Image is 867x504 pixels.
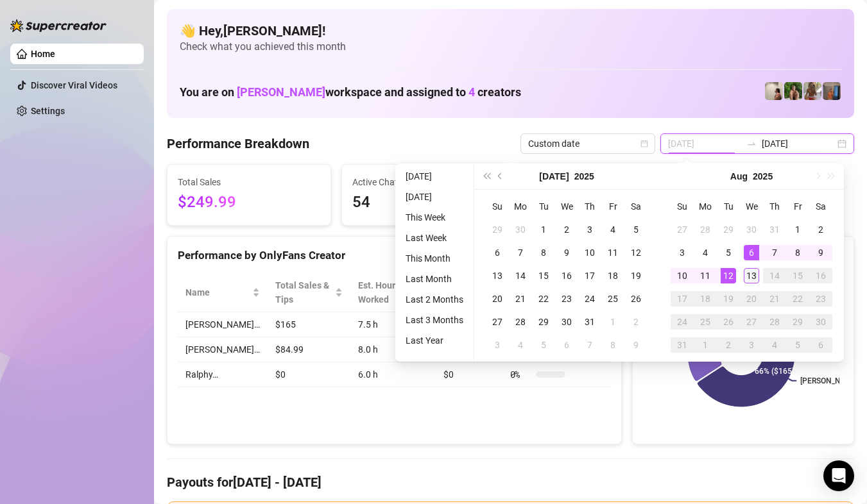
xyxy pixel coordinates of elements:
div: 25 [605,291,621,307]
a: Home [31,49,55,59]
div: 17 [582,268,597,283]
td: 2025-08-10 [671,264,694,287]
div: 30 [513,222,528,237]
div: 23 [559,291,574,307]
span: Active Chats [352,175,495,189]
div: 21 [513,291,528,307]
div: 10 [674,268,690,283]
span: Total Sales [178,175,320,189]
div: 20 [490,291,505,307]
td: 2025-07-27 [486,310,509,333]
td: 2025-08-25 [694,310,717,333]
td: $165 [268,312,350,337]
td: 2025-08-19 [717,287,740,310]
th: Tu [717,195,740,218]
div: 4 [605,222,621,237]
div: 4 [698,245,713,260]
div: 19 [628,268,644,283]
div: 22 [790,291,805,307]
td: 2025-07-16 [555,264,578,287]
div: 6 [559,337,574,353]
div: 20 [744,291,759,307]
div: 27 [744,314,759,330]
td: 2025-08-20 [740,287,763,310]
th: Fr [786,195,809,218]
div: Performance by OnlyFans Creator [178,247,611,264]
span: Total Sales & Tips [275,278,332,307]
td: 2025-08-02 [809,218,832,241]
td: 2025-07-18 [601,264,624,287]
td: 7.5 h [350,312,436,337]
td: 2025-07-10 [578,241,601,264]
div: 4 [767,337,782,353]
h4: 👋 Hey, [PERSON_NAME] ! [180,22,841,40]
td: 2025-07-25 [601,287,624,310]
td: 2025-06-29 [486,218,509,241]
td: 2025-07-19 [624,264,648,287]
td: 2025-08-09 [809,241,832,264]
li: This Week [400,210,468,225]
td: 2025-08-03 [486,333,509,357]
td: 2025-08-27 [740,310,763,333]
span: Name [185,285,250,299]
td: 6.0 h [350,362,436,387]
th: We [740,195,763,218]
td: 2025-07-11 [601,241,624,264]
span: 4 [468,85,475,99]
div: 29 [790,314,805,330]
img: Ralphy [765,82,783,100]
th: Su [486,195,509,218]
td: 2025-08-26 [717,310,740,333]
td: 2025-07-31 [763,218,786,241]
td: 2025-07-05 [624,218,648,241]
div: 27 [490,314,505,330]
li: Last Week [400,230,468,246]
td: 2025-08-06 [740,241,763,264]
h4: Payouts for [DATE] - [DATE] [167,473,854,491]
div: 24 [582,291,597,307]
div: 25 [698,314,713,330]
div: 28 [698,222,713,237]
div: 10 [582,245,597,260]
td: 2025-08-31 [671,333,694,357]
td: 2025-08-01 [786,218,809,241]
div: 1 [536,222,551,237]
td: 2025-07-09 [555,241,578,264]
li: Last Year [400,333,468,348]
td: 2025-07-01 [532,218,555,241]
td: 2025-08-07 [578,333,601,357]
div: 11 [698,268,713,283]
td: 2025-08-05 [717,241,740,264]
div: 7 [513,245,528,260]
div: 17 [674,291,690,307]
div: 18 [698,291,713,307]
h1: You are on workspace and assigned to creators [180,85,521,99]
th: We [555,195,578,218]
th: Th [578,195,601,218]
div: 9 [813,245,828,260]
span: [PERSON_NAME] [237,85,325,99]
td: 2025-09-03 [740,333,763,357]
td: 2025-09-01 [694,333,717,357]
td: 2025-06-30 [509,218,532,241]
div: 8 [790,245,805,260]
div: 19 [721,291,736,307]
button: Previous month (PageUp) [494,164,508,189]
td: 2025-07-14 [509,264,532,287]
li: Last 3 Months [400,312,468,328]
img: Wayne [823,82,841,100]
div: 14 [513,268,528,283]
div: 1 [790,222,805,237]
div: 5 [536,337,551,353]
td: 2025-08-02 [624,310,648,333]
span: $249.99 [178,190,320,215]
span: swap-right [746,139,757,149]
td: 2025-07-15 [532,264,555,287]
button: Choose a month [539,164,569,189]
h4: Performance Breakdown [167,135,309,153]
td: 2025-07-13 [486,264,509,287]
div: 23 [813,291,828,307]
td: 2025-07-07 [509,241,532,264]
td: 2025-07-22 [532,287,555,310]
td: 2025-07-26 [624,287,648,310]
